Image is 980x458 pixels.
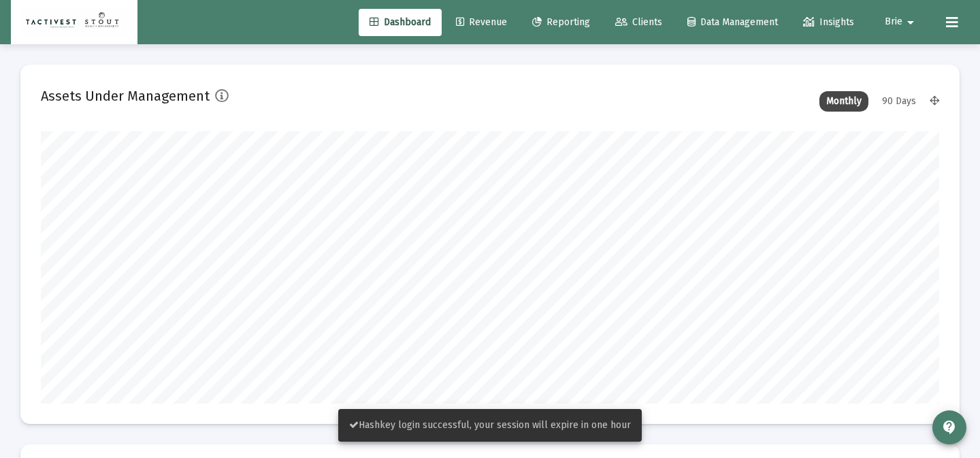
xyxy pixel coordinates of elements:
[792,9,865,36] a: Insights
[456,16,507,28] span: Revenue
[875,91,923,112] div: 90 Days
[676,9,789,36] a: Data Management
[604,9,673,36] a: Clients
[819,91,868,112] div: Monthly
[370,16,431,28] span: Dashboard
[941,419,958,436] mat-icon: contact_support
[615,16,662,28] span: Clients
[41,85,210,107] h2: Assets Under Management
[803,16,854,28] span: Insights
[21,9,127,36] img: Dashboard
[687,16,778,28] span: Data Management
[868,8,935,35] button: Brie
[902,9,919,36] mat-icon: arrow_drop_down
[349,419,631,431] span: Hashkey login successful, your session will expire in one hour
[532,16,590,28] span: Reporting
[885,16,902,28] span: Brie
[445,9,518,36] a: Revenue
[521,9,601,36] a: Reporting
[359,9,442,36] a: Dashboard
